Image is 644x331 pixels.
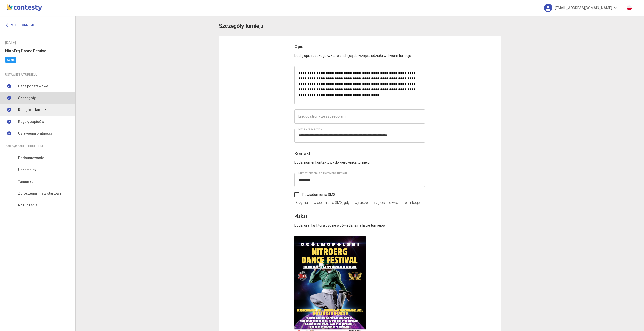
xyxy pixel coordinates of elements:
[18,131,52,136] span: Ustawienia płatności
[5,40,70,45] div: [DATE]
[555,3,612,13] span: [EMAIL_ADDRESS][DOMAIN_NAME]
[18,83,48,89] span: Dane podstawowe
[18,155,44,161] span: Podsumowanie
[18,179,33,184] span: Tancerze
[219,22,501,31] app-title: settings-details.title
[294,214,307,219] span: Plakat
[5,21,38,30] a: Moje turnieje
[294,44,303,49] span: Opis
[294,200,425,205] p: Otrzymuj powiadomienia SMS, gdy nowy uczestnik zgłosi pierwszą prezentację
[18,167,36,173] span: Uczestnicy
[5,72,70,77] div: Ustawienia turnieju
[18,191,61,196] span: Zgłoszenia i listy startowe
[5,57,16,63] span: Szkic
[18,202,38,208] span: Rozliczenia
[294,220,425,228] p: Dodaj grafikę, która będzie wyświetlana na liście turniejów
[294,50,425,58] p: Dodaj opis i szczegóły, które zachęcą do wzięcia udziału w Twoim turnieju
[219,22,263,31] h3: Szczegóły turnieju
[5,144,43,149] span: Zarządzanie turniejem
[18,119,44,124] span: Reguły zapisów
[294,151,310,156] span: Kontakt
[294,192,335,197] label: Powiadomienia SMS
[18,95,36,101] span: Szczegóły
[5,48,70,54] h6: NitroErg Dance Festival
[294,157,425,165] p: Dodaj numer kontaktowy do kierownika turnieju
[18,107,50,113] span: Kategorie taneczne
